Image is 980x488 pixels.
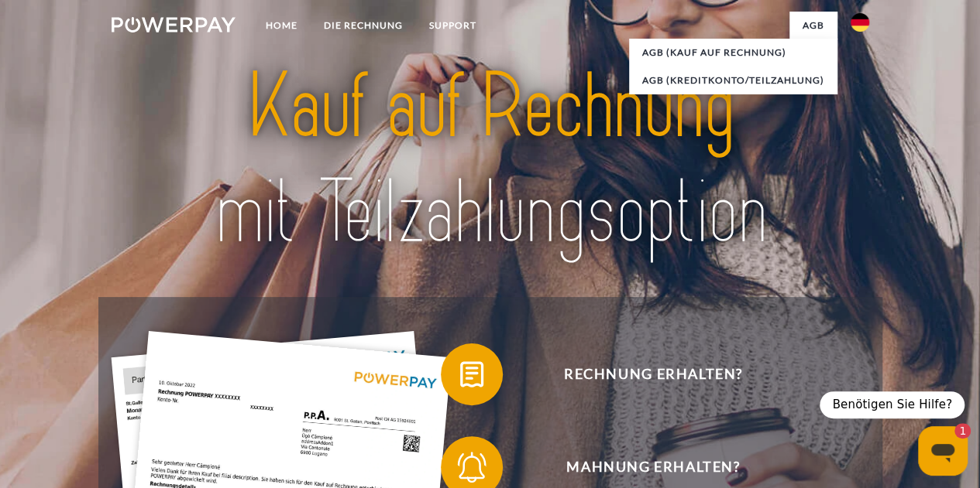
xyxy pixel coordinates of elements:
[820,391,965,418] div: Benötigen Sie Hilfe?
[918,426,968,476] iframe: Schaltfläche zum Öffnen des Messaging-Fensters, 1 ungelesene Nachricht
[463,343,843,405] span: Rechnung erhalten?
[112,17,236,32] img: logo-powerpay-white.svg
[629,67,837,94] a: AGB (Kreditkonto/Teilzahlung)
[851,13,869,32] img: de
[441,343,844,405] button: Rechnung erhalten?
[149,49,832,271] img: title-powerpay_de.svg
[252,12,310,39] a: Home
[940,423,971,439] iframe: Anzahl ungelesener Nachrichten
[452,355,491,394] img: qb_bill.svg
[310,12,415,39] a: DIE RECHNUNG
[629,39,837,67] a: AGB (Kauf auf Rechnung)
[789,12,837,39] a: agb
[452,448,491,486] img: qb_bell.svg
[415,12,489,39] a: SUPPORT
